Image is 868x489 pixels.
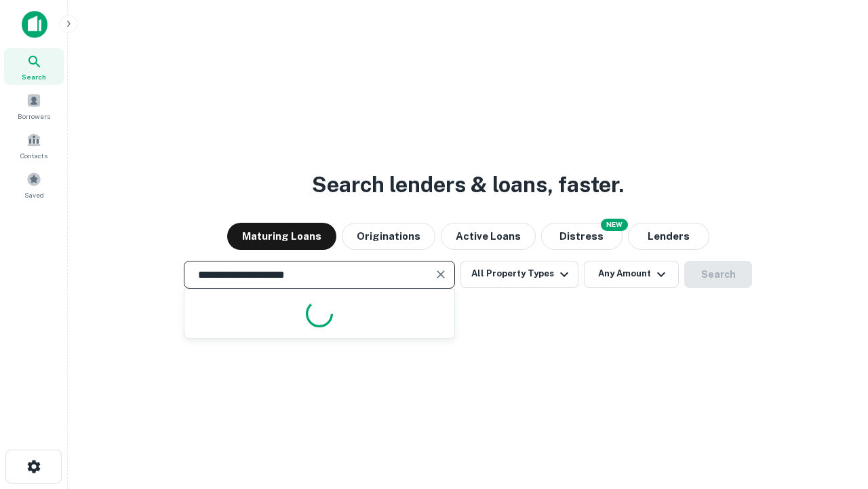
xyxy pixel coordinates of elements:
span: Search [22,71,46,82]
h3: Search lenders & loans, faster. [312,168,624,201]
button: Maturing Loans [227,223,336,250]
a: Borrowers [4,88,64,124]
img: capitalize-icon.png [22,11,47,38]
span: Saved [24,189,44,200]
a: Saved [4,166,64,203]
span: Borrowers [18,111,50,122]
button: Clear [431,265,450,284]
a: Contacts [4,127,64,164]
button: Lenders [628,223,709,250]
button: Originations [342,223,435,250]
button: Active Loans [441,223,536,250]
a: Search [4,48,64,85]
iframe: Chat Widget [800,380,868,446]
button: Search distressed loans with lien and other non-mortgage details. [541,223,623,250]
button: Any Amount [584,261,679,288]
div: NEW [601,219,628,231]
button: All Property Types [460,261,578,288]
span: Contacts [20,150,47,161]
